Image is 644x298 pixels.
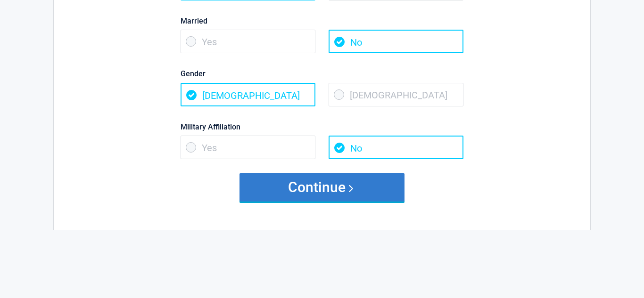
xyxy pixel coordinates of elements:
[329,30,463,53] span: No
[181,15,463,27] label: Married
[239,173,405,201] button: Continue
[329,83,463,106] span: [DEMOGRAPHIC_DATA]
[181,83,315,106] span: [DEMOGRAPHIC_DATA]
[329,136,463,159] span: No
[181,121,463,133] label: Military Affiliation
[181,136,315,159] span: Yes
[181,30,315,53] span: Yes
[181,67,463,80] label: Gender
